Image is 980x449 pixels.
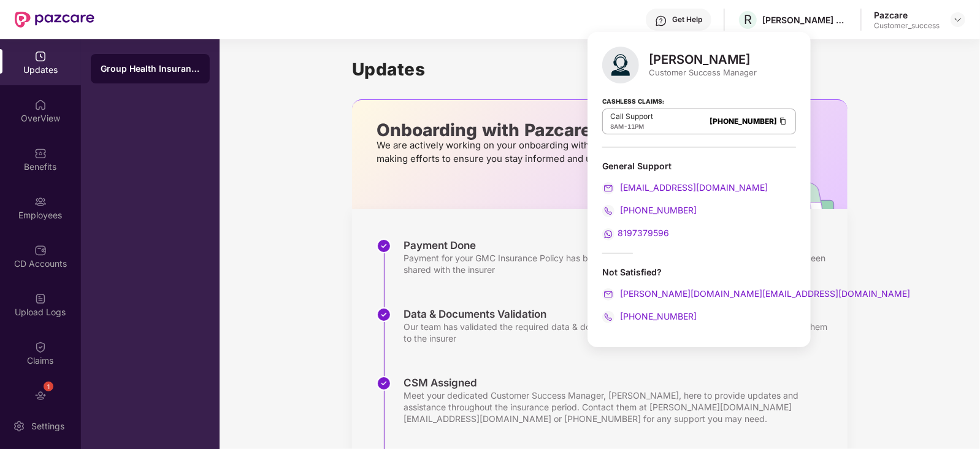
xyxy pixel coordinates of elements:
[34,196,47,208] img: svg+xml;base64,PHN2ZyBpZD0iRW1wbG95ZWVzIiB4bWxucz0iaHR0cDovL3d3dy53My5vcmcvMjAwMC9zdmciIHdpZHRoPS...
[649,52,757,67] div: [PERSON_NAME]
[744,12,752,27] span: R
[610,121,653,131] div: -
[101,63,200,75] div: Group Health Insurance
[762,14,848,26] div: [PERSON_NAME] ENGINEERS PVT. LTD.
[778,116,788,126] img: Clipboard Icon
[655,15,667,27] img: svg+xml;base64,PHN2ZyBpZD0iSGVscC0zMngzMiIgeG1sbnM9Imh0dHA6Ly93d3cudzMub3JnLzIwMDAvc3ZnIiB3aWR0aD...
[404,239,835,252] div: Payment Done
[602,266,796,278] div: Not Satisfied?
[34,341,47,353] img: svg+xml;base64,PHN2ZyBpZD0iQ2xhaW0iIHhtbG5zPSJodHRwOi8vd3d3LnczLm9yZy8yMDAwL3N2ZyIgd2lkdGg9IjIwIi...
[649,67,757,78] div: Customer Success Manager
[28,420,68,432] div: Settings
[377,307,391,322] img: svg+xml;base64,PHN2ZyBpZD0iU3RlcC1Eb25lLTMyeDMyIiB4bWxucz0iaHR0cDovL3d3dy53My5vcmcvMjAwMC9zdmciIH...
[602,288,910,299] a: [PERSON_NAME][DOMAIN_NAME][EMAIL_ADDRESS][DOMAIN_NAME]
[602,228,669,238] a: 8197379596
[602,288,614,301] img: svg+xml;base64,PHN2ZyB4bWxucz0iaHR0cDovL3d3dy53My5vcmcvMjAwMC9zdmciIHdpZHRoPSIyMCIgaGVpZ2h0PSIyMC...
[352,59,848,80] h1: Updates
[602,205,614,217] img: svg+xml;base64,PHN2ZyB4bWxucz0iaHR0cDovL3d3dy53My5vcmcvMjAwMC9zdmciIHdpZHRoPSIyMCIgaGVpZ2h0PSIyMC...
[618,311,697,321] span: [PHONE_NUMBER]
[404,376,835,390] div: CSM Assigned
[44,382,53,391] div: 1
[602,266,796,323] div: Not Satisfied?
[602,160,796,240] div: General Support
[610,112,653,121] p: Call Support
[602,182,768,193] a: [EMAIL_ADDRESS][DOMAIN_NAME]
[618,205,697,215] span: [PHONE_NUMBER]
[672,15,702,25] div: Get Help
[34,244,47,256] img: svg+xml;base64,PHN2ZyBpZD0iQ0RfQWNjb3VudHMiIGRhdGEtbmFtZT0iQ0QgQWNjb3VudHMiIHhtbG5zPSJodHRwOi8vd3...
[953,15,963,25] img: svg+xml;base64,PHN2ZyBpZD0iRHJvcGRvd24tMzJ4MzIiIHhtbG5zPSJodHRwOi8vd3d3LnczLm9yZy8yMDAwL3N2ZyIgd2...
[404,252,835,275] div: Payment for your GMC Insurance Policy has been successfully processed and the UTR details have be...
[602,94,664,107] strong: Cashless Claims:
[602,160,796,172] div: General Support
[602,182,614,194] img: svg+xml;base64,PHN2ZyB4bWxucz0iaHR0cDovL3d3dy53My5vcmcvMjAwMC9zdmciIHdpZHRoPSIyMCIgaGVpZ2h0PSIyMC...
[602,47,639,83] img: svg+xml;base64,PHN2ZyB4bWxucz0iaHR0cDovL3d3dy53My5vcmcvMjAwMC9zdmciIHhtbG5zOnhsaW5rPSJodHRwOi8vd3...
[710,117,777,126] a: [PHONE_NUMBER]
[618,288,910,299] span: [PERSON_NAME][DOMAIN_NAME][EMAIL_ADDRESS][DOMAIN_NAME]
[602,311,614,323] img: svg+xml;base64,PHN2ZyB4bWxucz0iaHR0cDovL3d3dy53My5vcmcvMjAwMC9zdmciIHdpZHRoPSIyMCIgaGVpZ2h0PSIyMC...
[377,139,649,166] p: We are actively working on your onboarding with Pazcare and making efforts to ensure you stay inf...
[15,12,94,28] img: New Pazcare Logo
[377,239,391,253] img: svg+xml;base64,PHN2ZyBpZD0iU3RlcC1Eb25lLTMyeDMyIiB4bWxucz0iaHR0cDovL3d3dy53My5vcmcvMjAwMC9zdmciIH...
[13,420,25,432] img: svg+xml;base64,PHN2ZyBpZD0iU2V0dGluZy0yMHgyMCIgeG1sbnM9Imh0dHA6Ly93d3cudzMub3JnLzIwMDAvc3ZnIiB3aW...
[377,376,391,391] img: svg+xml;base64,PHN2ZyBpZD0iU3RlcC1Eb25lLTMyeDMyIiB4bWxucz0iaHR0cDovL3d3dy53My5vcmcvMjAwMC9zdmciIH...
[377,125,649,136] p: Onboarding with Pazcare
[874,9,940,21] div: Pazcare
[602,205,697,215] a: [PHONE_NUMBER]
[602,311,697,321] a: [PHONE_NUMBER]
[34,50,47,63] img: svg+xml;base64,PHN2ZyBpZD0iVXBkYXRlZCIgeG1sbnM9Imh0dHA6Ly93d3cudzMub3JnLzIwMDAvc3ZnIiB3aWR0aD0iMj...
[627,123,644,130] span: 11PM
[34,99,47,111] img: svg+xml;base64,PHN2ZyBpZD0iSG9tZSIgeG1sbnM9Imh0dHA6Ly93d3cudzMub3JnLzIwMDAvc3ZnIiB3aWR0aD0iMjAiIG...
[34,147,47,159] img: svg+xml;base64,PHN2ZyBpZD0iQmVuZWZpdHMiIHhtbG5zPSJodHRwOi8vd3d3LnczLm9yZy8yMDAwL3N2ZyIgd2lkdGg9Ij...
[404,321,835,344] div: Our team has validated the required data & documents for the insurance policy copy and submitted ...
[404,390,835,424] div: Meet your dedicated Customer Success Manager, [PERSON_NAME], here to provide updates and assistan...
[602,228,614,240] img: svg+xml;base64,PHN2ZyB4bWxucz0iaHR0cDovL3d3dy53My5vcmcvMjAwMC9zdmciIHdpZHRoPSIyMCIgaGVpZ2h0PSIyMC...
[618,228,669,238] span: 8197379596
[34,390,47,402] img: svg+xml;base64,PHN2ZyBpZD0iRW5kb3JzZW1lbnRzIiB4bWxucz0iaHR0cDovL3d3dy53My5vcmcvMjAwMC9zdmciIHdpZH...
[618,182,768,193] span: [EMAIL_ADDRESS][DOMAIN_NAME]
[34,293,47,305] img: svg+xml;base64,PHN2ZyBpZD0iVXBsb2FkX0xvZ3MiIGRhdGEtbmFtZT0iVXBsb2FkIExvZ3MiIHhtbG5zPSJodHRwOi8vd3...
[874,21,940,31] div: Customer_success
[404,307,835,321] div: Data & Documents Validation
[610,123,624,130] span: 8AM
